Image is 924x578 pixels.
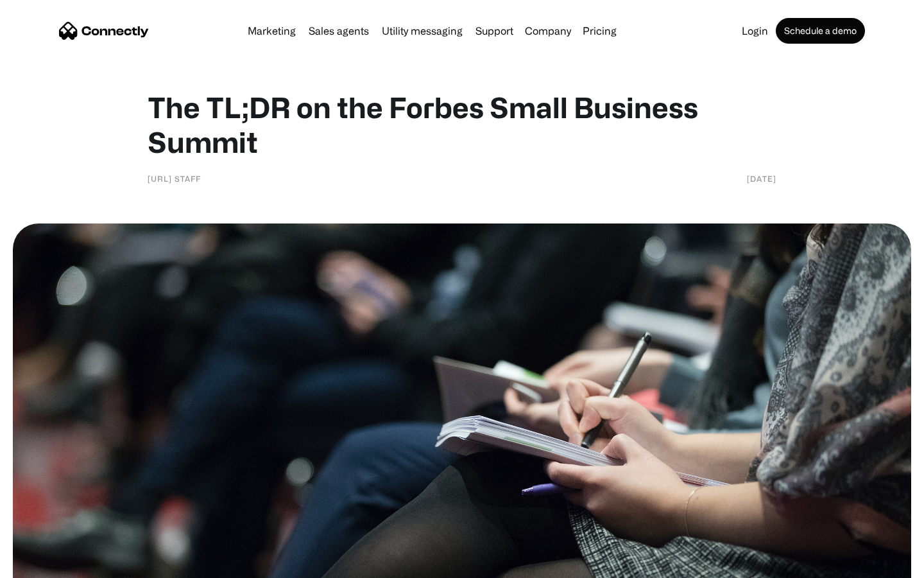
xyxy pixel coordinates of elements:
[377,26,468,36] a: Utility messaging
[737,26,773,36] a: Login
[148,172,201,185] div: [URL] Staff
[304,26,374,36] a: Sales agents
[577,26,622,36] a: Pricing
[747,172,776,185] div: [DATE]
[13,556,77,574] aside: Language selected: English
[148,90,776,159] h1: The TL;DR on the Forbes Small Business Summit
[243,26,301,36] a: Marketing
[776,18,865,44] a: Schedule a demo
[26,556,77,574] ul: Language list
[470,26,518,36] a: Support
[525,22,571,40] div: Company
